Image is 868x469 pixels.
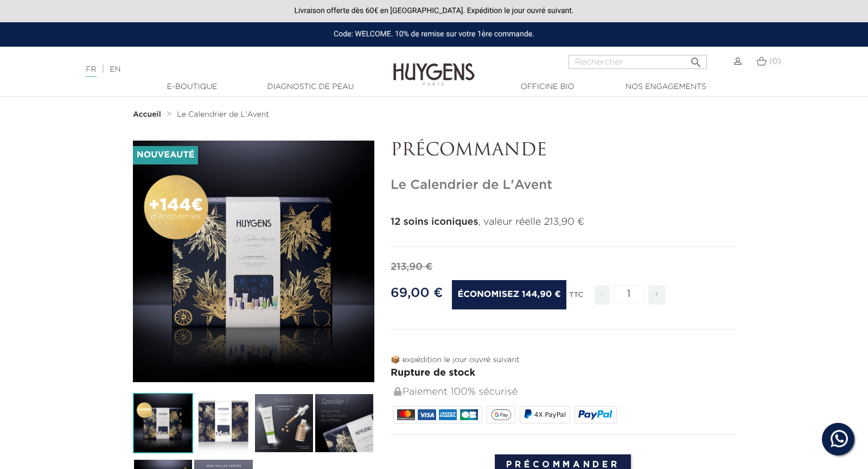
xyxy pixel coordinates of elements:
[86,66,96,77] a: FR
[391,262,432,272] span: 213,90 €
[569,55,707,69] input: Rechercher
[569,283,583,313] div: TTC
[418,409,436,420] img: VISA
[460,409,478,420] img: CB_NATIONALE
[391,287,443,300] span: 69,00 €
[452,280,566,309] span: Économisez 144,90 €
[612,285,645,304] input: Quantité
[133,111,161,118] strong: Accueil
[769,58,781,65] span: (0)
[393,381,735,404] div: Paiement 100% sécurisé
[493,81,602,93] a: Officine Bio
[648,286,666,305] span: +
[391,215,735,230] p: , valeur réelle 213,90 €
[391,141,735,161] p: PRÉCOMMANDE
[611,81,720,93] a: Nos engagements
[397,409,415,420] img: MASTERCARD
[177,110,269,119] a: Le Calendrier de L'Avent
[256,81,365,93] a: Diagnostic de peau
[690,53,703,66] i: 
[133,146,198,164] li: Nouveauté
[177,111,269,118] span: Le Calendrier de L'Avent
[110,66,120,73] a: EN
[138,81,246,93] a: E-Boutique
[394,387,401,396] img: Paiement 100% sécurisé
[686,52,706,66] button: 
[595,286,610,305] span: -
[439,409,457,420] img: AMEX
[491,409,512,420] img: google_pay
[393,46,475,87] img: Huygens
[80,63,353,76] div: |
[133,110,163,119] a: Accueil
[534,411,566,419] span: 4X PayPal
[133,393,193,453] img: Le Calendrier de L'Avent
[391,354,735,366] p: 📦 expédition le jour ouvré suivant
[391,178,735,193] h1: Le Calendrier de L'Avent
[391,217,478,227] strong: 12 soins iconiques
[391,368,475,378] span: Rupture de stock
